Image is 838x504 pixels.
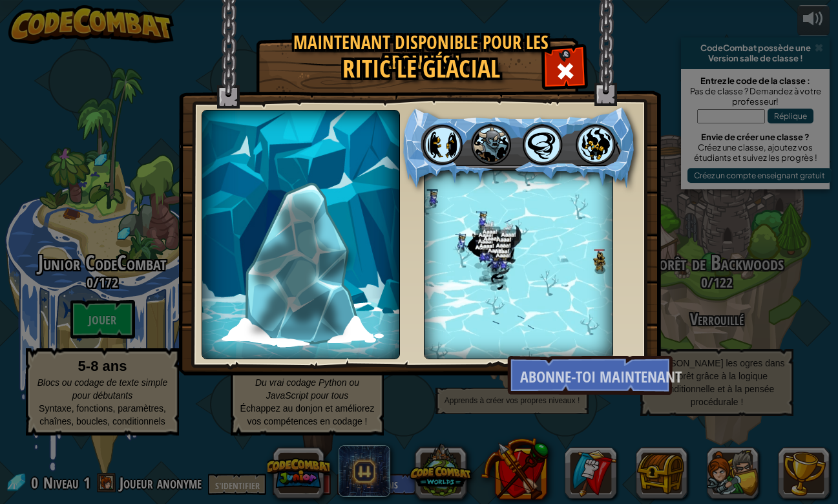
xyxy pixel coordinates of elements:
img: darkness.png [471,125,511,165]
img: assassin-pose.png [251,191,350,334]
font: Abonne-toi maintenant [520,367,682,388]
button: Abonne-toi maintenant [507,356,673,395]
img: shadowwalk.png [576,125,616,165]
img: blink.png [423,125,463,165]
img: tornado.png [523,125,563,165]
img: clear_block.png [202,160,401,359]
font: Maintenant disponible pour les abonnés ! [293,30,549,75]
font: Ritic le glacial [342,52,500,85]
